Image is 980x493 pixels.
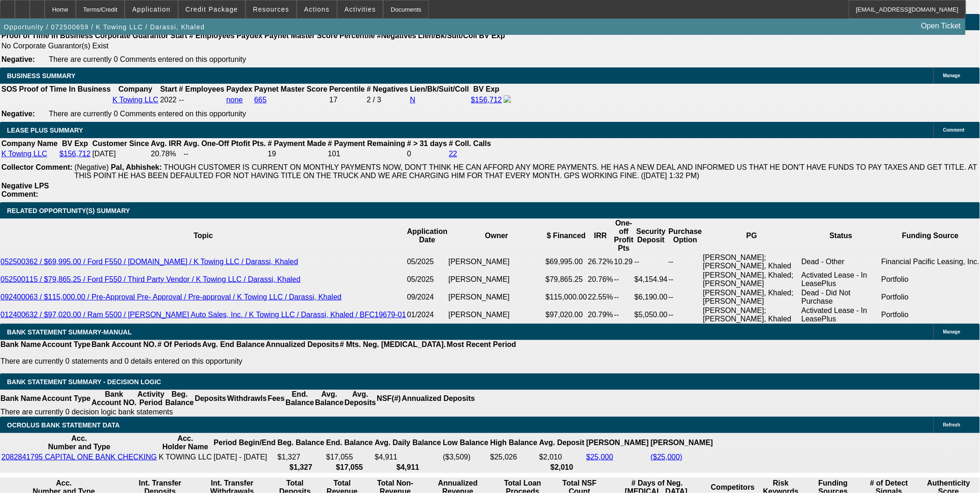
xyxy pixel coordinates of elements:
b: Percentile [340,32,375,40]
th: End. Balance [326,434,373,452]
b: # Employees [189,32,235,40]
td: [PERSON_NAME] [448,253,545,271]
th: Fees [267,390,285,407]
span: There are currently 0 Comments entered on this opportunity [49,110,246,118]
span: Refresh [943,422,960,427]
th: One-off Profit Pts [614,219,634,253]
a: $25,000 [587,453,613,461]
span: LEASE PLUS SUMMARY [7,127,83,134]
a: K Towing LLC [113,96,158,104]
th: Funding Source [881,219,980,253]
td: -- [183,149,267,159]
td: -- [668,306,702,324]
th: Activity Period [137,390,165,407]
th: Proof of Time In Business [19,85,111,94]
b: BV Exp [62,140,88,147]
div: 17 [329,96,365,104]
th: Acc. Holder Name [158,434,212,452]
td: $4,154.94 [634,271,668,288]
b: Paynet Master Score [265,32,338,40]
span: BUSINESS SUMMARY [7,72,75,80]
td: Portfolio [881,306,980,324]
b: Company Name [1,140,58,147]
th: Most Recent Period [447,340,517,349]
a: $156,712 [471,96,502,104]
b: Pal, Abhishek: [111,163,162,171]
a: 092400063 / $115,000.00 / Pre-Approval Pre- Approval / Pre-approval / K Towing LLC / Darassi, Khaled [0,293,341,301]
a: N [410,96,415,104]
b: Company [119,85,153,93]
th: Application Date [407,219,448,253]
td: -- [614,306,634,324]
td: 05/2025 [407,253,448,271]
th: End. Balance [285,390,314,407]
td: -- [668,271,702,288]
th: Beg. Balance [277,434,325,452]
td: 26.72% [587,253,613,271]
b: Lien/Bk/Suit/Coll [410,85,469,93]
td: 22.55% [587,288,613,306]
span: RELATED OPPORTUNITY(S) SUMMARY [7,207,130,214]
td: 19 [267,149,327,159]
b: Customer Since [93,140,149,147]
td: Portfolio [881,271,980,288]
a: 2082841795 CAPITAL ONE BANK CHECKING [1,453,157,461]
b: Paydex [237,32,263,40]
td: 05/2025 [407,271,448,288]
div: 2 / 3 [367,96,408,104]
b: # Payment Remaining [328,140,405,147]
td: 2022 [160,95,177,105]
button: Actions [297,0,337,18]
td: Dead - Did Not Purchase [801,288,881,306]
th: Beg. Balance [165,390,194,407]
td: [PERSON_NAME] [448,271,545,288]
b: Negative: [1,55,35,63]
span: Manage [943,329,960,334]
th: Account Type [41,390,91,407]
b: Paydex [227,85,253,93]
b: #Negatives [377,32,417,40]
th: Low Balance [442,434,489,452]
td: -- [634,253,668,271]
span: Comment [943,127,965,133]
span: Actions [304,6,330,13]
td: 01/2024 [407,306,448,324]
button: Credit Package [179,0,245,18]
td: $79,865.25 [545,271,587,288]
th: Avg. Deposits [344,390,377,407]
td: $2,010 [539,453,585,462]
img: facebook-icon.png [504,95,511,103]
p: There are currently 0 statements and 0 details entered on this opportunity [0,357,516,366]
span: Activities [345,6,376,13]
th: Security Deposit [634,219,668,253]
a: 22 [449,150,457,158]
th: [PERSON_NAME] [650,434,713,452]
th: Purchase Option [668,219,702,253]
th: $2,010 [539,463,585,472]
b: Negative LPS Comment: [1,182,49,198]
b: # Employees [179,85,225,93]
span: There are currently 0 Comments entered on this opportunity [49,55,246,63]
th: Account Type [41,340,91,349]
th: Avg. Balance [314,390,344,407]
a: $156,712 [60,150,91,158]
th: Bank Account NO. [91,340,157,349]
td: 10.29 [614,253,634,271]
a: ($25,000) [651,453,683,461]
td: [PERSON_NAME]; [PERSON_NAME], Khaled [703,306,801,324]
span: Opportunity / 072500659 / K Towing LLC / Darassi, Khaled [4,23,205,31]
span: Resources [253,6,289,13]
td: -- [668,288,702,306]
th: Status [801,219,881,253]
td: K TOWING LLC [158,453,212,462]
td: [PERSON_NAME] [448,306,545,324]
a: 052500362 / $69,995.00 / Ford F550 / [DOMAIN_NAME] / K Towing LLC / Darassi, Khaled [0,258,298,266]
td: [DATE] - [DATE] [213,453,276,462]
th: SOS [1,85,18,94]
span: Credit Package [186,6,238,13]
td: $97,020.00 [545,306,587,324]
td: Activated Lease - In LeasePlus [801,271,881,288]
span: THOUGH CUSTOMER IS CURRENT ON MONTHLY PAYMENTS NOW, DON'T THINK HE CAN AFFORD ANY MORE PAYMENTS. ... [74,163,977,180]
th: Annualized Deposits [401,390,475,407]
td: $1,327 [277,453,325,462]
